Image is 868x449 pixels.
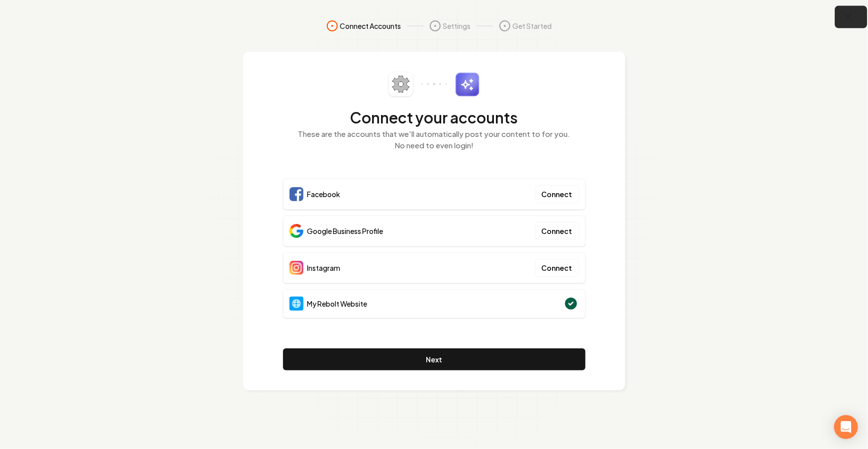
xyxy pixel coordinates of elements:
h2: Connect your accounts [283,109,585,126]
button: Connect [535,185,579,203]
img: sparkles.svg [455,72,480,97]
img: connector-dots.svg [421,83,447,85]
button: Connect [535,222,579,240]
img: Google [289,224,303,238]
span: Instagram [307,263,341,273]
span: Google Business Profile [307,226,384,236]
span: Settings [443,21,471,31]
p: These are the accounts that we'll automatically post your content to for you. No need to even login! [283,128,585,151]
button: Next [283,348,585,370]
button: Connect [535,259,579,277]
div: Open Intercom Messenger [834,415,858,439]
img: Website [289,297,303,311]
span: Get Started [513,21,552,31]
span: My Rebolt Website [307,299,368,309]
img: Facebook [289,187,303,201]
img: Instagram [289,261,303,275]
span: Facebook [307,189,341,199]
span: Connect Accounts [340,21,401,31]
